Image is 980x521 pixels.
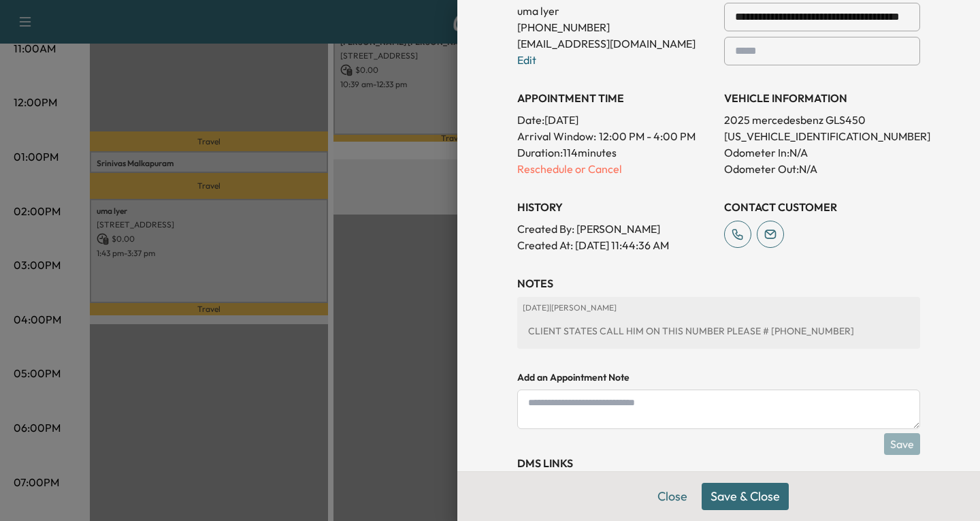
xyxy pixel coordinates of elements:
[517,275,920,291] h3: NOTES
[724,199,920,215] h3: CONTACT CUSTOMER
[517,53,536,67] a: Edit
[523,302,915,313] p: [DATE] | [PERSON_NAME]
[649,483,696,510] button: Close
[517,112,713,128] p: Date: [DATE]
[517,221,713,237] p: Created By : [PERSON_NAME]
[724,90,920,106] h3: VEHICLE INFORMATION
[517,455,920,471] h3: DMS Links
[724,128,920,144] p: [US_VEHICLE_IDENTIFICATION_NUMBER]
[517,90,713,106] h3: APPOINTMENT TIME
[517,199,713,215] h3: History
[599,128,696,144] span: 12:00 PM - 4:00 PM
[523,319,915,343] div: CLIENT STATES CALL HIM ON THIS NUMBER PLEASE # [PHONE_NUMBER]
[724,112,920,128] p: 2025 mercedesbenz GLS450
[517,19,713,35] p: [PHONE_NUMBER]
[517,35,713,52] p: [EMAIL_ADDRESS][DOMAIN_NAME]
[724,144,920,161] p: Odometer In: N/A
[517,3,713,19] p: uma lyer
[517,128,713,144] p: Arrival Window:
[724,161,920,177] p: Odometer Out: N/A
[517,161,713,177] p: Reschedule or Cancel
[517,237,713,253] p: Created At : [DATE] 11:44:36 AM
[517,370,920,384] h4: Add an Appointment Note
[517,144,713,161] p: Duration: 114 minutes
[702,483,789,510] button: Save & Close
